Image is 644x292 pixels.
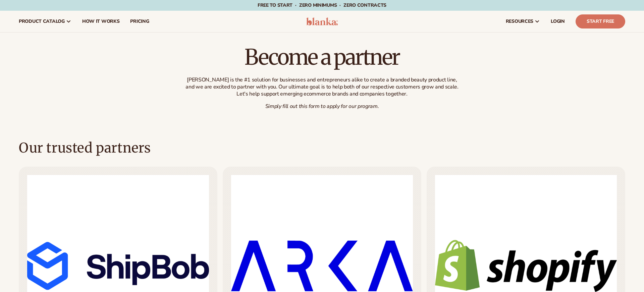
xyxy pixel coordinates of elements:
[265,103,379,110] em: Simply fill out this form to apply for our program.
[306,17,338,25] img: logo
[130,19,149,24] span: pricing
[19,19,65,24] span: product catalog
[545,11,570,32] a: LOGIN
[258,2,386,8] span: Free to start · ZERO minimums · ZERO contracts
[576,14,625,28] a: Start Free
[183,76,461,97] p: [PERSON_NAME] is the #1 solution for businesses and entrepreneurs alike to create a branded beaut...
[82,19,120,24] span: How It Works
[506,19,533,24] span: resources
[77,11,125,32] a: How It Works
[13,11,77,32] a: product catalog
[551,19,565,24] span: LOGIN
[183,46,461,68] h1: Become a partner
[125,11,154,32] a: pricing
[500,11,545,32] a: resources
[19,139,151,157] h2: Our trusted partners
